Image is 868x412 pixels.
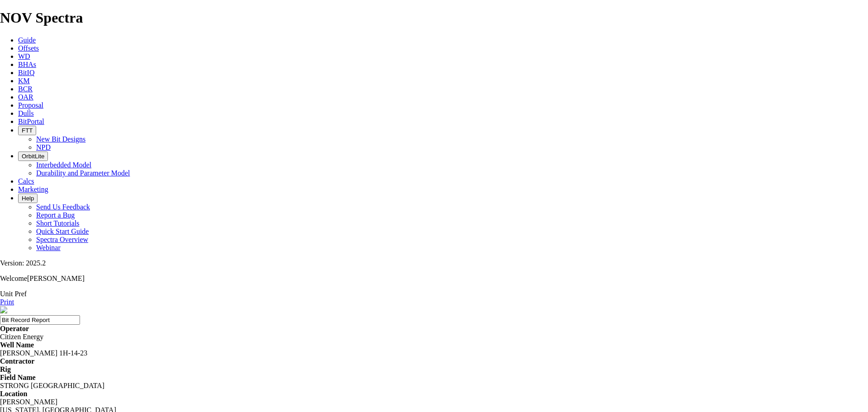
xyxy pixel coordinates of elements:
span: Help [22,195,34,202]
a: BitIQ [18,69,34,76]
a: Marketing [18,185,48,193]
a: Short Tutorials [36,219,80,227]
a: Calcs [18,177,34,185]
button: OrbitLite [18,152,48,161]
button: FTT [18,126,36,135]
a: WD [18,52,30,60]
a: New Bit Designs [36,135,85,143]
a: Guide [18,36,36,44]
a: Dulls [18,109,34,117]
a: Proposal [18,101,43,109]
a: Quick Start Guide [36,227,89,235]
a: OAR [18,93,33,101]
a: KM [18,77,30,85]
span: OrbitLite [22,153,44,160]
a: Interbedded Model [36,161,91,169]
span: FTT [22,127,33,134]
a: Webinar [36,244,61,251]
a: Report a Bug [36,211,75,219]
a: NPD [36,143,51,151]
button: Help [18,194,38,203]
span: [PERSON_NAME] [27,275,85,282]
a: Offsets [18,44,39,52]
a: Spectra Overview [36,236,88,243]
a: Send Us Feedback [36,203,90,211]
a: BitPortal [18,118,44,125]
a: Durability and Parameter Model [36,169,130,177]
a: BHAs [18,61,36,68]
a: BCR [18,85,33,93]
